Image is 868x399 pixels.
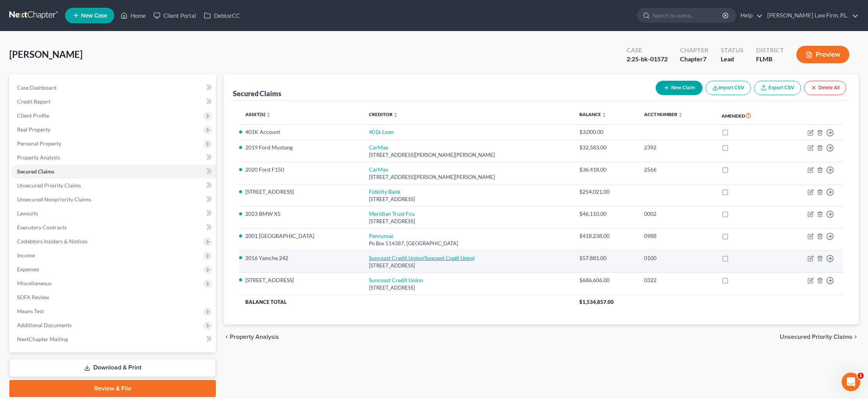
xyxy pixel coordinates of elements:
div: Chapter [680,46,708,55]
a: [PERSON_NAME] Law Firm, P.L. [763,9,858,23]
div: [STREET_ADDRESS][PERSON_NAME][PERSON_NAME] [369,151,567,159]
span: 7 [703,55,706,62]
div: [STREET_ADDRESS] [369,196,567,203]
a: Property Analysis [11,151,216,165]
button: Preview [796,46,849,63]
a: Unsecured Nonpriority Claims [11,193,216,206]
span: Unsecured Nonpriority Claims [17,196,91,203]
a: Credit Report [11,95,216,109]
button: chevron_left Property Analysis [224,334,279,340]
div: Chapter [680,55,708,64]
li: [STREET_ADDRESS] [245,276,356,284]
a: CarMax [369,166,388,173]
a: DebtorCC [200,9,244,23]
span: Property Analysis [230,334,279,340]
i: (Suncoast Credit Union) [423,255,475,261]
div: Lead [721,55,744,64]
div: 0988 [644,232,710,240]
span: Client Profile [17,112,49,119]
a: Secured Claims [11,165,216,179]
div: Po Box 514387, [GEOGRAPHIC_DATA] [369,240,567,247]
div: $32,583.00 [579,144,632,151]
a: Suncoast Credit Union(Suncoast Credit Union) [369,255,475,261]
i: unfold_more [602,113,606,117]
li: 2023 BMW X5 [245,210,356,218]
a: Asset(s) unfold_more [245,111,271,117]
div: 2:25-bk-01572 [627,55,668,64]
span: Real Property [17,126,50,133]
span: Means Test [17,308,44,314]
a: Client Portal [150,9,200,23]
i: chevron_right [852,334,859,340]
a: Executory Contracts [11,220,216,234]
i: chevron_left [224,334,230,340]
li: 2001 [GEOGRAPHIC_DATA] [245,232,356,240]
a: SOFA Review [11,290,216,304]
span: Case Dashboard [17,84,57,91]
span: Personal Property [17,140,61,147]
a: Unsecured Priority Claims [11,179,216,193]
a: Export CSV [754,81,801,95]
span: SOFA Review [17,294,49,300]
li: 2020 Ford F150 [245,166,356,173]
button: Delete All [804,81,846,95]
div: 2392 [644,144,710,151]
span: Codebtors Insiders & Notices [17,238,88,245]
span: Additional Documents [17,322,72,328]
div: 0100 [644,254,710,262]
li: 2019 Ford Mustang [245,144,356,151]
a: Review & File [9,380,216,397]
li: [STREET_ADDRESS] [245,188,356,196]
button: Unsecured Priority Claims chevron_right [780,334,859,340]
div: [STREET_ADDRESS][PERSON_NAME][PERSON_NAME] [369,173,567,181]
div: 2566 [644,166,710,173]
a: Download & Print [9,359,216,377]
div: [STREET_ADDRESS] [369,284,567,291]
div: 0322 [644,276,710,284]
i: unfold_more [266,113,271,117]
span: Lawsuits [17,210,38,217]
a: Case Dashboard [11,81,216,95]
span: Expenses [17,266,39,272]
div: Secured Claims [233,89,281,98]
th: Amended [715,107,780,125]
span: Credit Report [17,98,50,105]
li: 401K Account [245,128,356,136]
span: Miscellaneous [17,280,52,286]
span: NextChapter Mailing [17,336,68,342]
a: Lawsuits [11,206,216,220]
div: District [756,46,784,55]
span: Unsecured Priority Claims [780,334,852,340]
a: Pennymac [369,232,394,239]
div: [STREET_ADDRESS] [369,262,567,269]
div: $46,110.00 [579,210,632,218]
button: New Claim [656,81,703,95]
div: FLMB [756,55,784,64]
div: $36,418.00 [579,166,632,173]
th: Balance Total [239,295,573,309]
a: Suncoast Credit Union [369,277,423,283]
li: 2016 Yamche 242 [245,254,356,262]
a: Home [117,9,150,23]
div: $686,606.00 [579,276,632,284]
a: Creditor unfold_more [369,111,398,117]
div: [STREET_ADDRESS] [369,218,567,225]
span: 1 [858,373,864,379]
button: Import CSV [706,81,751,95]
div: $57,881.00 [579,254,632,262]
div: $3,000.00 [579,128,632,136]
span: Income [17,252,35,258]
span: Secured Claims [17,168,54,175]
span: $1,534,857.00 [579,299,614,305]
span: Executory Contracts [17,224,67,231]
i: unfold_more [678,113,683,117]
a: CarMax [369,144,388,151]
span: New Case [81,13,107,19]
i: unfold_more [393,113,398,117]
a: Help [737,9,763,23]
input: Search by name... [653,8,723,23]
div: Status [721,46,744,55]
div: $418,238.00 [579,232,632,240]
span: Unsecured Priority Claims [17,182,81,189]
span: Property Analysis [17,154,60,161]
